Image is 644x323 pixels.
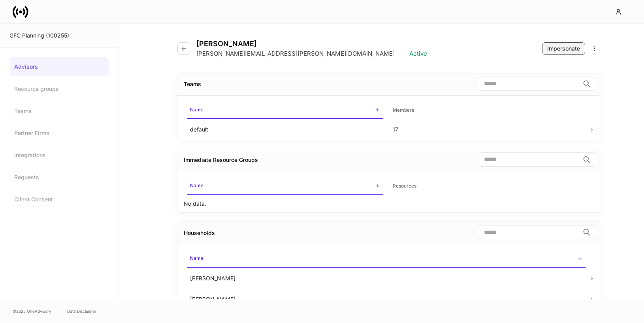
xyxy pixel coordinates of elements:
span: Members [390,102,586,118]
a: Data Disclaimer [67,308,96,314]
p: Active [409,50,427,58]
td: [PERSON_NAME] [184,268,589,289]
p: [PERSON_NAME][EMAIL_ADDRESS][PERSON_NAME][DOMAIN_NAME] [196,50,395,58]
td: [PERSON_NAME] [184,289,589,310]
h6: Members [393,106,414,114]
a: Client Consent [9,190,109,209]
a: Integrations [9,146,109,165]
h6: Name [190,254,203,262]
span: Name [187,178,383,195]
span: © 2025 OneAdvisory [13,308,51,314]
h4: [PERSON_NAME] [196,39,427,48]
span: Name [187,250,586,267]
a: Partner Firms [9,124,109,143]
p: | [401,50,403,58]
a: Requests [9,168,109,187]
td: 17 [386,119,589,140]
td: default [184,119,386,140]
div: Households [184,229,215,237]
h6: Name [190,182,203,189]
p: No data. [184,200,206,208]
div: Impersonate [547,45,580,53]
button: Impersonate [542,42,585,55]
a: Teams [9,101,109,120]
h6: Name [190,106,203,113]
div: Teams [184,80,201,88]
a: Resource groups [9,79,109,98]
div: Immediate Resource Groups [184,156,258,164]
a: Advisors [9,57,109,76]
div: GFC Planning (100255) [9,32,109,39]
span: Resources [390,178,586,194]
h6: Resources [393,182,416,190]
span: Name [187,102,383,119]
